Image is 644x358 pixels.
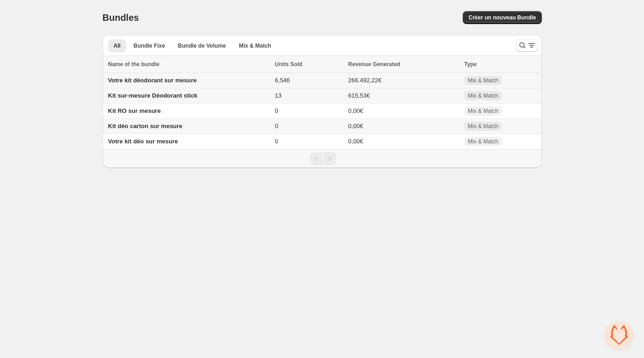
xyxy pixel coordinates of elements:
span: Mix & Match [468,123,498,130]
span: 6,546 [275,77,290,84]
nav: Pagination [103,149,542,168]
div: Type [464,60,536,69]
a: Ouvrir le chat [605,321,633,349]
span: 615,53€ [348,92,370,99]
span: Units Sold [275,60,302,69]
span: 13 [275,92,282,99]
div: Name of the bundle [108,60,270,69]
span: Revenue Generated [348,60,400,69]
span: All [114,42,121,49]
span: Mix & Match [468,138,498,145]
span: Kit sur-mesure Déodorant stick [108,92,198,99]
span: Kit déo carton sur mesure [108,123,183,130]
span: Kit RO sur mesure [108,107,161,114]
span: 0 [275,107,278,114]
button: Créer un nouveau Bundle [463,11,541,24]
span: Mix & Match [468,92,498,99]
button: Units Sold [275,60,312,69]
span: Bundle Fixe [134,42,165,49]
span: Mix & Match [468,77,498,84]
span: 0 [275,123,278,130]
span: 0,00€ [348,107,363,114]
span: Bundle de Volume [178,42,226,49]
span: 266.492,22€ [348,77,381,84]
button: Revenue Generated [348,60,410,69]
span: Votre kit déodorant sur mesure [108,77,197,84]
span: Créer un nouveau Bundle [468,14,536,21]
span: Votre kit déo sur mesure [108,138,178,145]
span: Mix & Match [239,42,271,49]
span: Mix & Match [468,107,498,115]
span: 0,00€ [348,123,363,130]
span: 0 [275,138,278,145]
h1: Bundles [103,12,139,23]
button: Search and filter results [516,39,538,52]
span: 0,00€ [348,138,363,145]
